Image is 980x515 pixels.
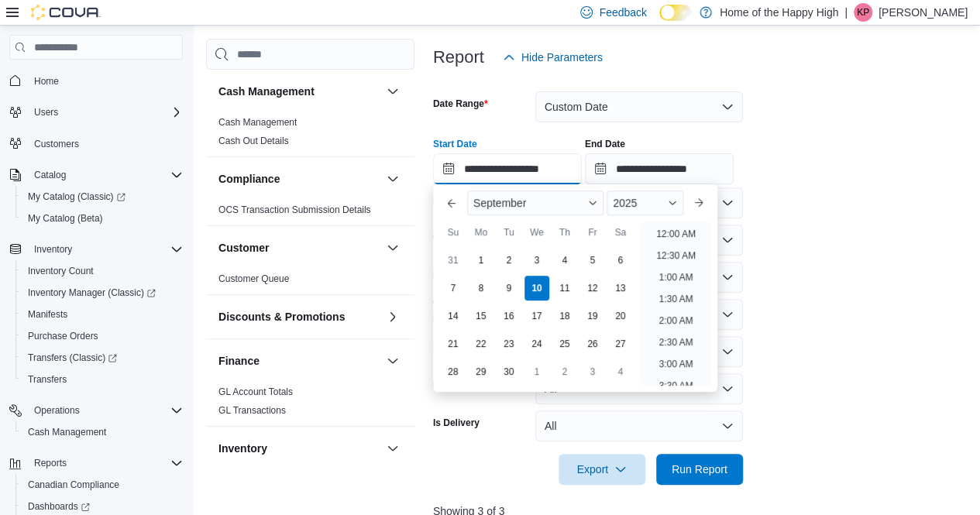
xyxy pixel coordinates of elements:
button: Manifests [15,304,189,325]
span: Transfers (Classic) [28,352,117,364]
span: Inventory Count [22,262,183,280]
span: Operations [34,404,80,417]
button: Users [3,101,189,123]
span: Cash Management [218,116,297,129]
button: Canadian Compliance [15,474,189,496]
span: Transfers [28,373,67,386]
button: Home [3,69,189,91]
a: Transfers [22,370,73,389]
div: day-1 [524,359,549,384]
div: day-4 [552,248,577,273]
div: Tu [497,220,521,245]
div: Mo [469,220,493,245]
div: day-9 [497,276,521,300]
span: Transfers (Classic) [22,348,183,367]
div: day-1 [469,248,493,273]
a: Inventory Manager (Classic) [22,283,162,302]
div: day-20 [608,304,633,328]
div: day-19 [580,304,605,328]
span: Home [28,70,183,90]
span: My Catalog (Classic) [28,191,126,203]
button: Cash Management [218,84,380,99]
div: day-3 [524,248,549,273]
div: day-12 [580,276,605,300]
div: day-27 [608,331,633,356]
span: GL Transactions [218,404,286,417]
button: Cash Management [383,82,402,101]
a: Transfers (Classic) [22,348,123,367]
button: Customer [383,239,402,257]
div: Fr [580,220,605,245]
a: My Catalog (Classic) [22,187,132,206]
p: | [844,3,848,22]
li: 1:00 AM [652,268,699,287]
a: Cash Out Details [218,136,289,146]
a: GL Transactions [218,405,286,416]
span: Run Report [672,462,727,477]
div: Button. Open the year selector. 2025 is currently selected. [607,191,683,215]
input: Press the down key to open a popover containing a calendar. [585,153,734,184]
button: All [535,410,743,441]
div: Compliance [206,201,414,225]
button: Hide Parameters [497,42,609,73]
button: Inventory [383,439,402,458]
a: Cash Management [22,423,112,441]
span: Inventory Manager (Classic) [28,287,156,299]
span: Customers [34,138,79,150]
input: Dark Mode [659,5,692,21]
a: My Catalog (Classic) [15,186,189,208]
img: Cova [31,5,101,20]
span: Customer Queue [218,273,289,285]
button: Next month [686,191,711,215]
div: day-26 [580,331,605,356]
span: Users [34,106,58,118]
span: Manifests [22,305,183,324]
a: Manifests [22,305,74,324]
h3: Discounts & Promotions [218,309,345,324]
span: Manifests [28,308,67,321]
span: Transfers [22,370,183,389]
li: 1:30 AM [652,290,699,308]
button: Discounts & Promotions [383,307,402,326]
button: Finance [218,353,380,369]
div: day-7 [441,276,466,300]
span: Dashboards [28,500,90,513]
div: day-3 [580,359,605,384]
button: Discounts & Promotions [218,309,380,324]
div: day-4 [608,359,633,384]
button: Custom Date [535,91,743,122]
a: GL Account Totals [218,386,293,397]
div: day-22 [469,331,493,356]
span: Customers [28,134,183,153]
div: Kayla Parker [854,3,872,22]
h3: Cash Management [218,84,315,99]
span: Catalog [34,169,66,181]
a: Home [28,72,65,91]
h3: Customer [218,240,269,256]
button: Reports [3,452,189,474]
a: Cash Management [218,117,297,128]
span: Canadian Compliance [28,479,119,491]
li: 3:30 AM [652,376,699,395]
span: Purchase Orders [22,327,183,345]
button: Transfers [15,369,189,390]
label: Start Date [433,138,477,150]
button: Customer [218,240,380,256]
h3: Finance [218,353,260,369]
a: Transfers (Classic) [15,347,189,369]
span: Users [28,103,183,122]
label: Is Delivery [433,417,480,429]
span: 2025 [613,197,637,209]
label: Date Range [433,98,488,110]
div: Button. Open the month selector. September is currently selected. [467,191,603,215]
a: Inventory Manager (Classic) [15,282,189,304]
div: day-11 [552,276,577,300]
button: Users [28,103,64,122]
div: day-25 [552,331,577,356]
div: Cash Management [206,113,414,156]
li: 2:00 AM [652,311,699,330]
button: Inventory [28,240,78,259]
div: day-23 [497,331,521,356]
a: Inventory Count [22,262,100,280]
div: Customer [206,270,414,294]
